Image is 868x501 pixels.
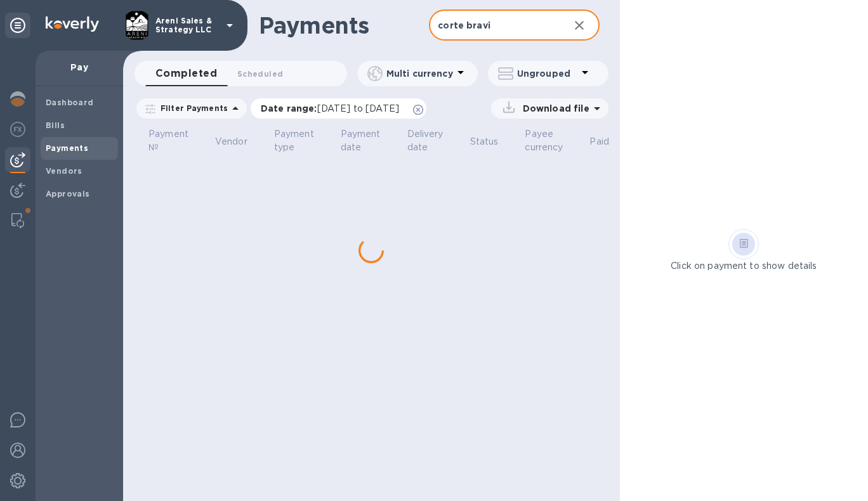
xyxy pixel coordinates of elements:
span: Completed [155,65,217,82]
p: Payment date [341,127,381,154]
p: Ungrouped [517,67,577,80]
p: Pay [46,61,113,74]
p: Payment № [148,127,188,154]
p: Multi currency [386,67,453,80]
p: Filter Payments [155,103,228,114]
p: Delivery date [407,127,444,154]
span: Payment type [274,127,331,154]
div: Unpin categories [5,13,30,38]
b: Dashboard [46,98,94,107]
span: Payment № [148,127,205,154]
p: Click on payment to show details [671,259,817,273]
p: Vendor [215,135,247,148]
span: Scheduled [237,67,283,81]
p: Date range : [261,102,405,115]
span: Delivery date [407,127,460,154]
p: Paid [589,135,609,148]
span: Paid [589,135,626,148]
span: Payment date [341,127,397,154]
p: Payment type [274,127,314,154]
img: Logo [46,16,99,32]
div: Date range:[DATE] to [DATE] [251,98,426,119]
span: Status [470,135,515,148]
b: Vendors [46,166,82,176]
p: Areni Sales & Strategy LLC [155,16,219,34]
span: [DATE] to [DATE] [317,103,399,114]
b: Bills [46,120,65,130]
p: Status [470,135,499,148]
img: Foreign exchange [10,122,25,137]
b: Payments [46,143,88,153]
p: Download file [518,102,589,115]
span: Payee currency [525,127,579,154]
h1: Payments [259,12,429,39]
span: Vendor [215,135,264,148]
b: Approvals [46,189,90,198]
p: Payee currency [525,127,563,154]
